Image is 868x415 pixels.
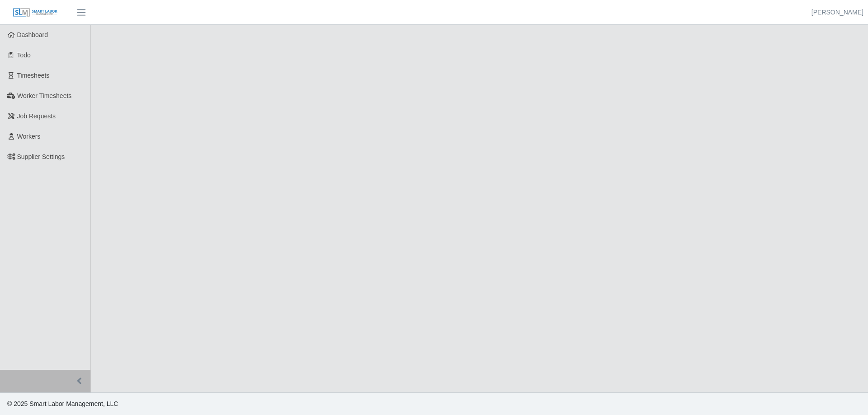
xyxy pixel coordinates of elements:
[17,133,41,140] span: Workers
[17,153,65,160] span: Supplier Settings
[17,112,56,120] span: Job Requests
[17,51,31,59] span: Todo
[7,400,118,407] span: © 2025 Smart Labor Management, LLC
[17,92,71,99] span: Worker Timesheets
[17,72,50,79] span: Timesheets
[811,8,863,17] a: [PERSON_NAME]
[13,8,58,18] img: SLM Logo
[17,31,48,38] span: Dashboard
